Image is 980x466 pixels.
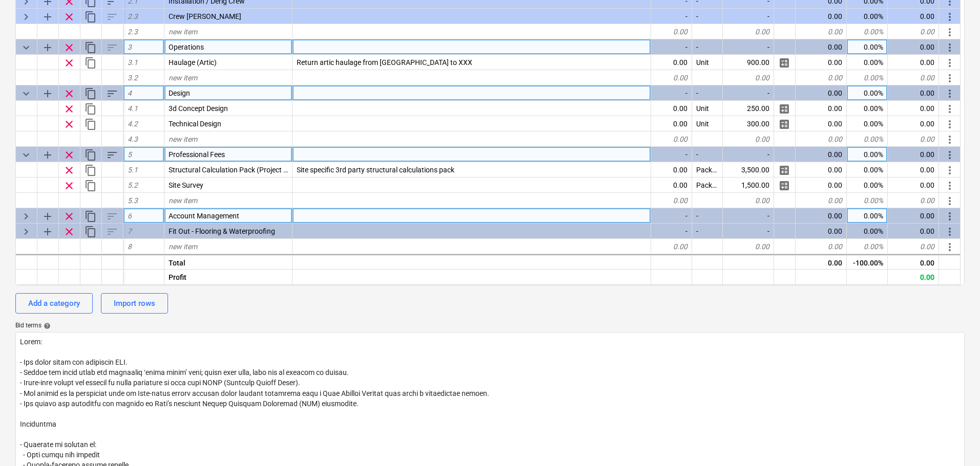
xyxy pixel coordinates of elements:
div: Unit [692,101,723,116]
span: 4.1 [128,104,138,113]
div: - [651,147,692,162]
div: 0.00 [723,131,774,147]
span: 4.3 [128,135,138,143]
div: 0.00 [888,254,939,269]
span: Manage detailed breakdown for the row [778,57,790,69]
div: 0.00 [796,208,847,224]
span: Remove row [63,11,75,23]
span: More actions [944,11,956,23]
span: 5.1 [128,166,138,174]
div: 0.00 [796,39,847,55]
span: Manage detailed breakdown for the row [778,180,790,192]
div: 0.00 [888,39,939,55]
span: Remove row [63,226,75,238]
div: 0.00 [723,239,774,254]
button: Import rows [101,293,168,314]
div: 0.00 [888,55,939,70]
span: Duplicate category [85,226,97,238]
div: 0.00 [651,116,692,131]
div: 0.00% [847,116,888,131]
div: 0.00 [796,147,847,162]
div: 0.00 [796,239,847,254]
span: Add sub category to row [41,87,54,100]
div: 0.00 [888,24,939,39]
div: - [723,208,774,224]
div: 0.00% [847,39,888,55]
span: Expand category [20,226,32,238]
div: - [651,224,692,239]
span: Fit Out - Flooring & Waterproofing [169,227,275,235]
div: 0.00 [796,131,847,147]
div: 0.00 [796,162,847,177]
div: - [692,147,723,162]
div: - [723,39,774,55]
div: 0.00 [651,177,692,193]
span: new item [169,74,197,82]
span: new item [169,135,197,143]
span: Site Survey [169,181,203,189]
div: 0.00% [847,70,888,85]
span: More actions [944,118,956,130]
span: More actions [944,57,956,69]
span: Haulage (Artic) [169,58,217,66]
span: Collapse category [20,41,32,54]
span: More actions [944,149,956,161]
span: Add sub category to row [41,11,54,23]
span: 4.2 [128,120,138,128]
div: Package [692,177,723,193]
span: Duplicate category [85,210,97,223]
div: 0.00 [888,131,939,147]
div: 0.00 [888,177,939,193]
span: 2.3 [128,28,138,36]
div: 0.00 [888,224,939,239]
span: Remove row [63,57,75,69]
div: 0.00% [847,193,888,208]
div: 0.00% [847,9,888,24]
iframe: Chat Widget [929,417,980,466]
span: Expand category [20,11,32,23]
span: More actions [944,195,956,207]
div: 0.00 [651,70,692,85]
div: 0.00 [723,193,774,208]
div: 300.00 [723,116,774,131]
div: 0.00 [723,70,774,85]
div: 3,500.00 [723,162,774,177]
span: Remove row [63,149,75,161]
div: - [692,39,723,55]
div: 0.00 [651,131,692,147]
span: Add sub category to row [41,210,54,223]
div: - [723,224,774,239]
div: 0.00 [888,162,939,177]
span: Crew Tavel [169,12,241,20]
span: More actions [944,26,956,38]
div: 0.00 [796,116,847,131]
div: 0.00% [847,208,888,224]
span: Design [169,89,190,97]
div: - [692,9,723,24]
div: 0.00 [651,162,692,177]
span: Site specific 3rd party structural calculations pack [297,166,454,174]
div: - [651,39,692,55]
div: Total [164,254,293,269]
span: 3d Concept Design [169,104,228,113]
span: Duplicate row [85,164,97,176]
div: - [723,147,774,162]
span: Manage detailed breakdown for the row [778,103,790,115]
div: 0.00 [796,193,847,208]
div: 0.00 [796,24,847,39]
span: Structural Calculation Pack (Project & site specific) [169,166,329,174]
div: - [651,208,692,224]
span: Remove row [63,210,75,223]
span: Operations [169,43,204,51]
div: Package [692,162,723,177]
span: Professional Fees [169,150,225,159]
div: 0.00 [888,9,939,24]
div: - [692,224,723,239]
span: More actions [944,210,956,223]
span: 3.2 [128,74,138,82]
div: 0.00% [847,224,888,239]
div: 0.00% [847,239,888,254]
div: -100.00% [847,254,888,269]
div: - [651,85,692,101]
span: new item [169,196,197,205]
